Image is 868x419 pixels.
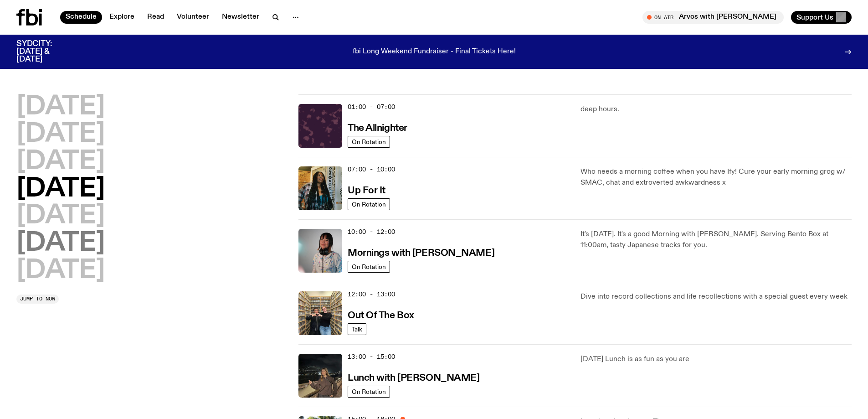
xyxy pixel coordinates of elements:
[352,139,386,145] span: On Rotation
[142,11,169,24] a: Read
[348,103,395,111] span: 01:00 - 07:00
[16,94,105,120] button: [DATE]
[352,201,386,208] span: On Rotation
[348,165,395,174] span: 07:00 - 10:00
[16,122,105,147] button: [DATE]
[216,11,265,24] a: Newsletter
[16,203,105,229] button: [DATE]
[298,166,342,210] img: Ify - a Brown Skin girl with black braided twists, looking up to the side with her tongue stickin...
[16,149,105,175] button: [DATE]
[580,166,852,188] p: Who needs a morning coffee when you have Ify! Cure your early morning grog w/ SMAC, chat and extr...
[348,124,407,133] h3: The Allnighter
[352,326,362,333] span: Talk
[16,40,75,63] h3: SYDCITY: [DATE] & [DATE]
[60,11,102,24] a: Schedule
[580,354,852,365] p: [DATE] Lunch is as fun as you are
[348,372,479,383] a: Lunch with [PERSON_NAME]
[348,323,366,335] a: Talk
[348,122,407,133] a: The Allnighter
[104,11,140,24] a: Explore
[171,11,215,24] a: Volunteer
[348,386,390,398] a: On Rotation
[16,231,105,256] button: [DATE]
[348,311,414,321] h3: Out Of The Box
[298,354,342,398] img: Izzy Page stands above looking down at Opera Bar. She poses in front of the Harbour Bridge in the...
[580,291,852,302] p: Dive into record collections and life recollections with a special guest every week
[348,184,385,196] a: Up For It
[348,186,385,196] h3: Up For It
[20,296,55,301] span: Jump to now
[580,104,852,115] p: deep hours.
[348,309,414,321] a: Out Of The Box
[348,373,479,383] h3: Lunch with [PERSON_NAME]
[348,247,494,258] a: Mornings with [PERSON_NAME]
[352,264,386,270] span: On Rotation
[348,261,390,273] a: On Rotation
[352,388,386,395] span: On Rotation
[16,258,105,284] button: [DATE]
[791,11,852,24] button: Support Us
[796,13,833,21] span: Support Us
[348,198,390,210] a: On Rotation
[642,11,784,24] button: On AirArvos with [PERSON_NAME]
[348,352,395,361] span: 13:00 - 15:00
[348,248,494,258] h3: Mornings with [PERSON_NAME]
[16,176,105,202] button: [DATE]
[348,136,390,148] a: On Rotation
[16,295,59,304] button: Jump to now
[580,229,852,251] p: It's [DATE]. It's a good Morning with [PERSON_NAME]. Serving Bento Box at 11:00am, tasty Japanese...
[348,228,395,236] span: 10:00 - 12:00
[353,48,516,56] p: fbi Long Weekend Fundraiser - Final Tickets Here!
[348,290,395,299] span: 12:00 - 13:00
[298,229,342,273] img: Kana Frazer is smiling at the camera with her head tilted slightly to her left. She wears big bla...
[298,291,342,335] img: Matt and Kate stand in the music library and make a heart shape with one hand each.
